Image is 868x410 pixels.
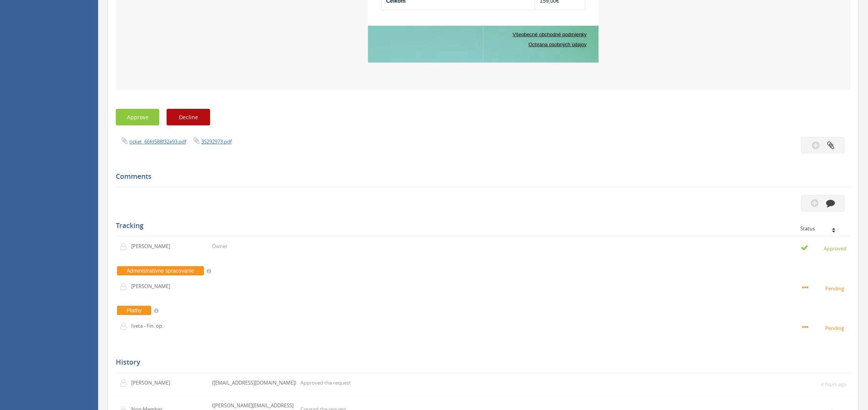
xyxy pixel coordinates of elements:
[129,138,186,145] a: ticket_66fd588f32e93.pdf
[120,379,131,387] img: user-icon.png
[802,323,846,332] small: Pending
[117,266,204,275] span: Administratívne spracovanie
[116,358,845,366] h5: History
[116,173,845,180] h5: Comments
[131,283,175,290] p: [PERSON_NAME]
[120,243,131,250] img: user-icon.png
[131,379,175,387] p: [PERSON_NAME]
[528,42,586,47] a: Ochrana osobných údajov
[300,379,351,387] p: Approved the request
[120,322,131,330] img: user-icon.png
[131,243,175,250] p: [PERSON_NAME]
[512,32,586,37] a: Všeobecné obchodné podmienky
[116,222,845,230] h5: Tracking
[201,138,232,145] a: 35292973.pdf
[116,109,159,125] button: Approve
[802,284,846,292] small: Pending
[801,244,846,252] small: Approved
[212,243,227,250] p: Owner
[212,379,296,387] p: ([EMAIL_ADDRESS][DOMAIN_NAME])
[167,109,210,125] button: Decline
[131,322,175,330] p: Iveta - Fin. op.
[800,226,845,231] div: Status
[821,381,846,388] small: 4 hours ago
[117,306,151,315] span: Platby
[120,283,131,290] img: user-icon.png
